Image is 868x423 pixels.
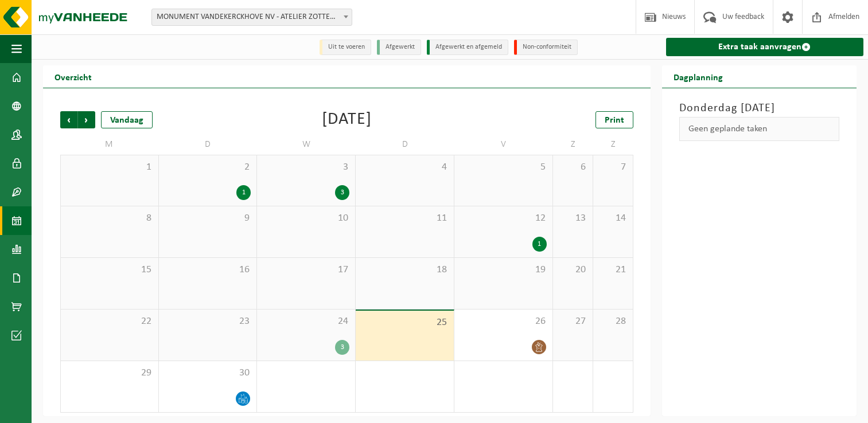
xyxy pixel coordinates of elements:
[559,212,587,225] span: 13
[460,161,547,174] span: 5
[559,161,587,174] span: 6
[599,161,627,174] span: 7
[165,264,251,276] span: 16
[60,134,159,155] td: M
[553,134,593,155] td: Z
[679,117,840,141] div: Geen geplande taken
[427,40,508,55] li: Afgewerkt en afgemeld
[67,212,153,225] span: 8
[599,212,627,225] span: 14
[67,264,153,276] span: 15
[60,111,77,128] span: Vorige
[257,134,356,155] td: W
[165,212,251,225] span: 9
[377,40,421,55] li: Afgewerkt
[361,316,448,329] span: 25
[361,212,448,225] span: 11
[460,315,547,328] span: 26
[165,315,251,328] span: 23
[599,315,627,328] span: 28
[335,185,349,200] div: 3
[165,367,251,379] span: 30
[666,38,864,56] a: Extra taak aanvragen
[361,161,448,174] span: 4
[460,212,547,225] span: 12
[43,65,103,88] h2: Overzicht
[159,134,258,155] td: D
[101,111,153,128] div: Vandaag
[335,340,349,355] div: 3
[6,398,192,423] iframe: chat widget
[263,264,349,276] span: 17
[236,185,251,200] div: 1
[67,315,153,328] span: 22
[322,111,372,128] div: [DATE]
[67,161,153,174] span: 1
[320,40,371,55] li: Uit te voeren
[559,315,587,328] span: 27
[356,134,454,155] td: D
[593,134,633,155] td: Z
[559,264,587,276] span: 20
[165,161,251,174] span: 2
[532,237,547,252] div: 1
[78,111,95,128] span: Volgende
[679,100,840,117] h3: Donderdag [DATE]
[514,40,578,55] li: Non-conformiteit
[454,134,553,155] td: V
[151,9,352,26] span: MONUMENT VANDEKERCKHOVE NV - ATELIER ZOTTEGEM - 10-746253
[67,367,153,379] span: 29
[263,161,349,174] span: 3
[263,315,349,328] span: 24
[605,116,624,125] span: Print
[662,65,734,88] h2: Dagplanning
[595,111,633,128] a: Print
[460,264,547,276] span: 19
[263,212,349,225] span: 10
[361,264,448,276] span: 18
[599,264,627,276] span: 21
[152,9,352,25] span: MONUMENT VANDEKERCKHOVE NV - ATELIER ZOTTEGEM - 10-746253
